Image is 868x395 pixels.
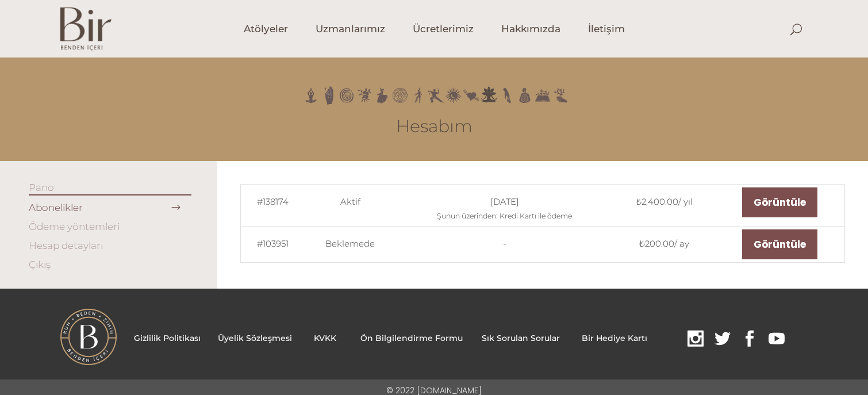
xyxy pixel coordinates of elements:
a: Abonelikler [29,202,83,213]
small: Şunun üzerinden: Kredi Kartı ile ödeme [437,212,572,220]
a: Bir Hediye Kartı [582,333,647,343]
a: KVKK [314,333,336,343]
span: ₺ [636,196,642,207]
td: Beklemede [305,226,395,262]
p: . [134,330,793,348]
a: Hesap detayları [29,240,103,251]
a: Gizlilik Politikası [134,333,201,343]
a: Sık Sorulan Sorular [482,333,560,343]
a: Pano [29,182,54,193]
a: Üyelik Sözleşmesi [218,333,292,343]
td: / yıl [613,185,715,227]
a: Görüntüle [742,187,817,217]
img: BI%CC%87R-LOGO.png [60,309,117,365]
span: 2,400.00 [636,196,678,207]
span: 200.00 [639,238,674,249]
td: Aktif [305,185,395,227]
a: Çıkış [29,259,51,270]
span: Hakkımızda [501,22,560,36]
td: / ay [613,226,715,262]
span: Atölyeler [244,22,288,36]
span: Ücretlerimiz [413,22,474,36]
a: #103951 [257,238,289,249]
span: İletişim [588,22,625,36]
td: [DATE] [395,185,613,227]
span: Uzmanlarımız [316,22,385,36]
td: - [395,226,613,262]
a: Görüntüle [742,229,817,259]
span: ₺ [639,238,645,249]
a: Ödeme yöntemleri [29,221,120,232]
a: Ön Bilgilendirme Formu [360,333,463,343]
a: #138174 [257,196,289,207]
